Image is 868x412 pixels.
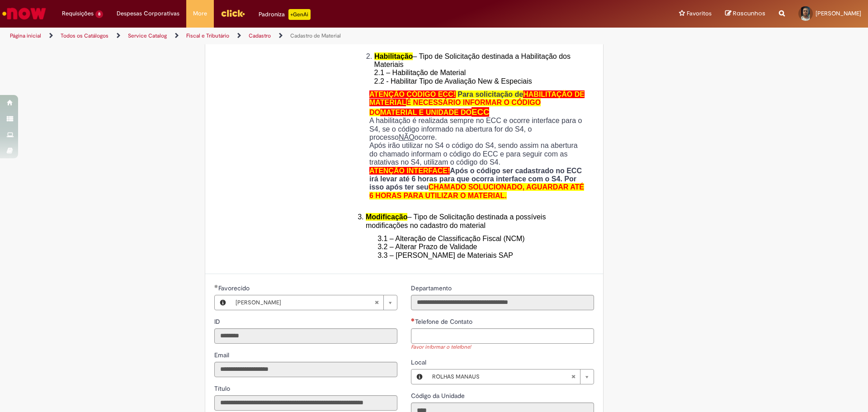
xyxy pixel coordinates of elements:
[816,9,861,17] span: [PERSON_NAME]
[411,284,453,293] label: Somente leitura - Departamento
[10,32,41,39] a: Página inicial
[218,284,251,292] span: Necessários - Favorecido
[369,167,450,175] span: ATENÇÃO INTERFACE!
[214,317,222,326] label: Somente leitura - ID
[369,117,587,142] p: A habilitação é realizada sempre no ECC e ocorre interface para o S4, se o código informado na ab...
[428,369,594,384] a: ROLHAS MANAUSLimpar campo Local
[472,107,489,117] span: ECC
[369,167,584,199] strong: Após o código ser cadastrado no ECC irá levar até 6 horas para que ocorra interface com o S4. Por...
[214,284,218,288] span: Obrigatório Preenchido
[214,362,397,377] input: Email
[61,32,108,39] a: Todos os Catálogos
[1,5,47,23] img: ServiceNow
[377,235,524,259] span: 3.1 – Alteração de Classificação Fiscal (NCM) 3.2 – Alterar Prazo de Validade 3.3 – [PERSON_NAME]...
[411,318,415,322] span: Necessários
[411,391,467,400] label: Somente leitura - Código da Unidade
[725,9,765,18] a: Rascunhos
[193,9,207,18] span: More
[411,392,467,400] span: Somente leitura - Código da Unidade
[370,295,383,310] abbr: Limpar campo Favorecido
[62,9,94,18] span: Requisições
[128,32,167,39] a: Service Catalog
[366,213,407,221] span: Modificação
[411,344,594,351] div: Favor informar o telefone!
[458,90,523,98] span: Para solicitação de
[366,213,587,230] li: – Tipo de Solicitação destinada a possíveis modificações no cadastro do material
[221,6,245,20] img: click_logo_yellow_360x200.png
[214,351,231,359] span: Somente leitura - Email
[117,9,179,18] span: Despesas Corporativas
[411,284,453,292] span: Somente leitura - Departamento
[432,369,571,384] span: ROLHAS MANAUS
[369,183,584,199] span: CHAMADO SOLUCIONADO, AGUARDAR ATÉ 6 HORAS PARA UTILIZAR O MATERIAL.
[290,32,341,39] a: Cadastro de Material
[566,369,580,384] abbr: Limpar campo Local
[186,32,229,39] a: Fiscal e Tributário
[259,9,311,20] div: Padroniza
[687,9,712,18] span: Favoritos
[7,28,572,44] ul: Trilhas de página
[95,10,103,18] span: 8
[249,32,271,39] a: Cadastro
[380,109,472,116] span: MATERIAL E UNIDADE DO
[214,395,397,411] input: Título
[411,328,594,344] input: Telefone de Contato
[411,369,428,384] button: Local, Visualizar este registro ROLHAS MANAUS
[214,317,222,326] span: Somente leitura - ID
[369,90,456,98] span: ATENÇÃO CÓDIGO ECC!
[236,295,374,310] span: [PERSON_NAME]
[374,52,571,85] span: – Tipo de Solicitação destinada a Habilitação dos Materiais 2.1 – Habilitação de Material 2.2 - H...
[215,295,231,310] button: Favorecido, Visualizar este registro Vitor Machioli
[369,142,587,166] p: Após irão utilizar no S4 o código do S4, sendo assim na abertura do chamado informam o código do ...
[733,9,765,18] span: Rascunhos
[415,317,474,326] span: Telefone de Contato
[411,295,594,310] input: Departamento
[214,328,397,344] input: ID
[374,52,413,60] span: Habilitação
[399,133,415,141] u: NÃO
[288,9,311,20] p: +GenAi
[231,295,397,310] a: [PERSON_NAME]Limpar campo Favorecido
[369,99,541,116] span: É NECESSÁRIO INFORMAR O CÓDIGO DO
[214,350,231,360] label: Somente leitura - Email
[214,384,232,393] label: Somente leitura - Título
[214,384,232,393] span: Somente leitura - Título
[369,90,585,106] span: HABILITAÇÃO DE MATERIAL
[411,358,428,366] span: Local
